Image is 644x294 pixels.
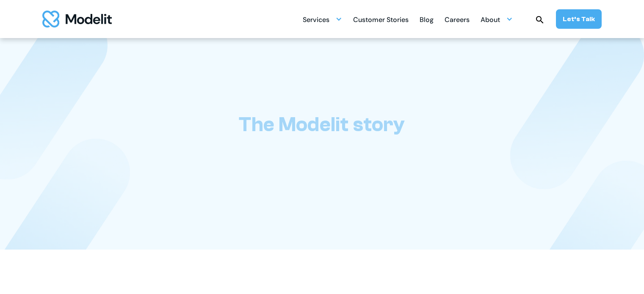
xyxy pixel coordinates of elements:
[481,12,500,29] div: About
[303,12,329,29] div: Services
[445,12,470,29] div: Careers
[42,11,112,27] a: home
[563,14,595,24] div: Let’s Talk
[353,11,409,27] a: Customer Stories
[303,11,342,27] div: Services
[556,9,602,29] a: Let’s Talk
[420,12,434,29] div: Blog
[420,11,434,27] a: Blog
[353,12,409,29] div: Customer Stories
[481,11,513,27] div: About
[239,113,405,137] h1: The Modelit story
[445,11,470,27] a: Careers
[42,11,112,27] img: modelit logo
